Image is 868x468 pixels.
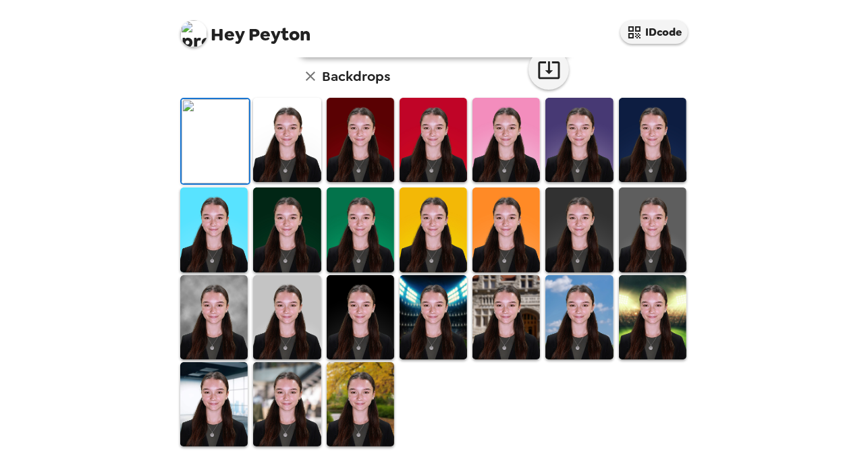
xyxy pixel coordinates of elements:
h6: Backdrops [322,65,390,87]
button: IDcode [620,20,688,44]
img: Original [182,99,249,183]
span: Hey [211,22,244,47]
img: profile pic [180,20,207,47]
span: Peyton [180,13,310,44]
